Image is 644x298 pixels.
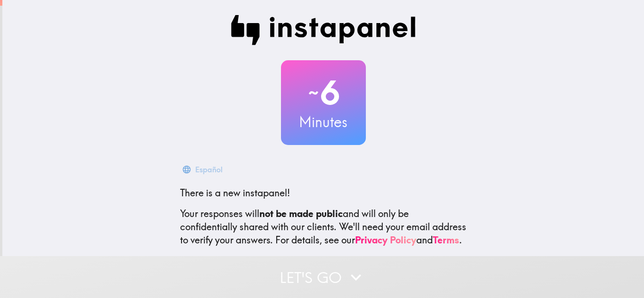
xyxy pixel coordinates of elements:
h3: Minutes [281,112,366,132]
b: not be made public [259,208,343,219]
a: Privacy Policy [355,234,416,246]
h2: 6 [281,73,366,112]
button: Español [180,160,226,179]
span: There is a new instapanel! [180,187,290,199]
p: This invite is exclusively for you, please do not share it. Complete it soon because spots are li... [180,254,467,281]
span: ~ [307,79,320,107]
a: Terms [433,234,459,246]
div: Español [195,163,223,176]
img: Instapanel [231,15,416,45]
p: Your responses will and will only be confidentially shared with our clients. We'll need your emai... [180,207,467,247]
